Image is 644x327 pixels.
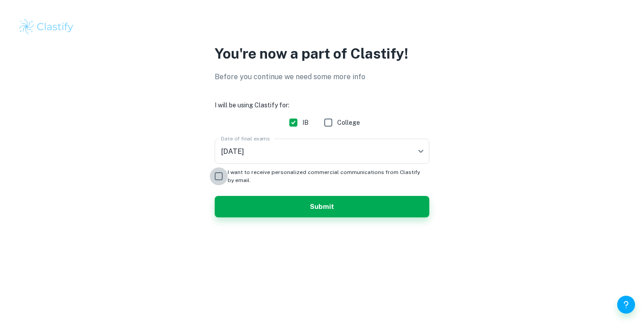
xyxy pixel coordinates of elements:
p: You're now a part of Clastify! [215,43,429,64]
span: I want to receive personalized commercial communications from Clastify by email. [228,168,422,184]
button: Help and Feedback [617,296,635,314]
img: Clastify logo [18,18,75,36]
a: Clastify logo [18,18,626,36]
label: Date of final exams [221,135,270,142]
h6: I will be using Clastify for: [215,100,429,110]
button: Submit [215,196,429,217]
p: Before you continue we need some more info [215,72,429,82]
span: IB [302,118,309,127]
div: [DATE] [215,139,429,164]
span: College [337,118,360,127]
